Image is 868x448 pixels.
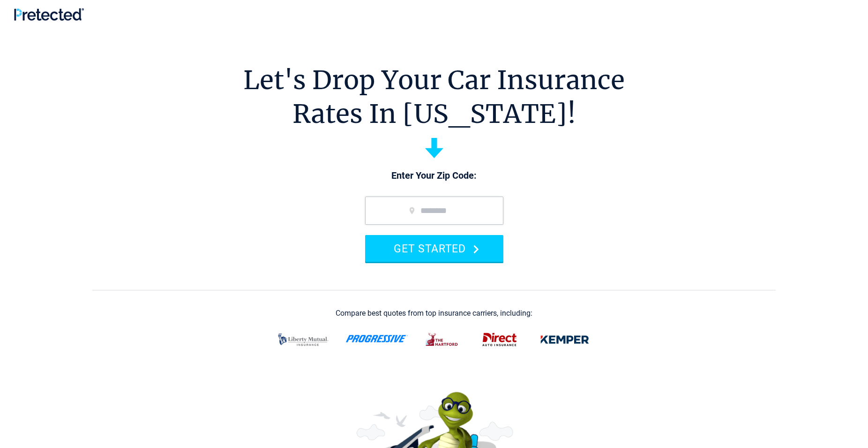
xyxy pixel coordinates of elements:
[14,8,84,21] img: Pretected Logo
[356,169,513,182] p: Enter Your Zip Code:
[534,327,596,352] img: kemper
[477,327,523,352] img: direct
[365,235,503,262] button: GET STARTED
[345,335,408,342] img: progressive
[336,309,532,318] div: Compare best quotes from top insurance carriers, including:
[243,63,625,131] h1: Let's Drop Your Car Insurance Rates In [US_STATE]!
[419,327,465,352] img: thehartford
[365,197,503,225] input: zip code
[272,327,334,352] img: liberty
